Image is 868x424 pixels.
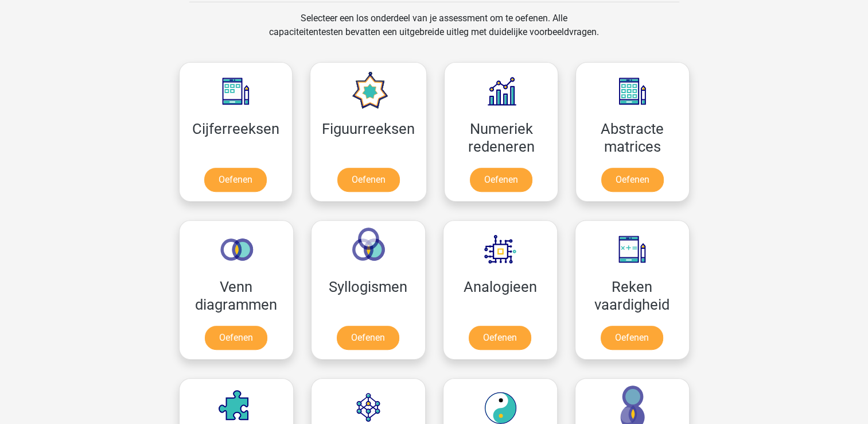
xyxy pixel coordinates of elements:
a: Oefenen [470,168,532,192]
a: Oefenen [205,326,267,350]
a: Oefenen [469,326,531,350]
a: Oefenen [204,168,267,192]
div: Selecteer een los onderdeel van je assessment om te oefenen. Alle capaciteitentesten bevatten een... [258,11,610,53]
a: Oefenen [601,326,663,350]
a: Oefenen [337,326,399,350]
a: Oefenen [337,168,400,192]
a: Oefenen [601,168,664,192]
